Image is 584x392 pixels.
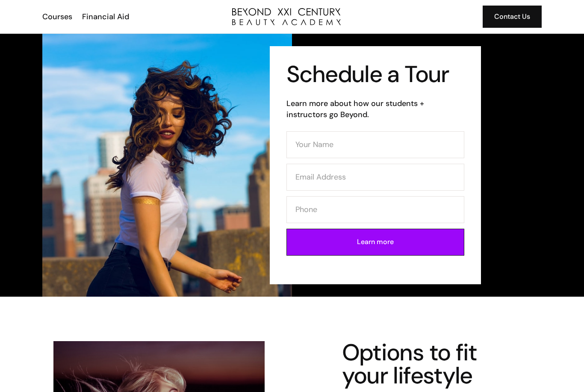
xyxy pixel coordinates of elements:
div: Contact Us [494,11,530,22]
input: Your Name [286,131,464,158]
input: Learn more [286,229,464,256]
input: Phone [286,196,464,223]
form: Contact Form [286,131,464,261]
div: Financial Aid [82,11,129,22]
h1: Schedule a Tour [286,63,464,86]
a: Courses [37,11,77,22]
a: home [232,8,341,25]
div: Courses [42,11,72,22]
h4: Options to fit your lifestyle [342,341,509,387]
input: Email Address [286,164,464,191]
h6: Learn more about how our students + instructors go Beyond. [286,98,464,120]
img: beauty school student [42,34,292,297]
a: Financial Aid [77,11,133,22]
a: Contact Us [483,6,542,28]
